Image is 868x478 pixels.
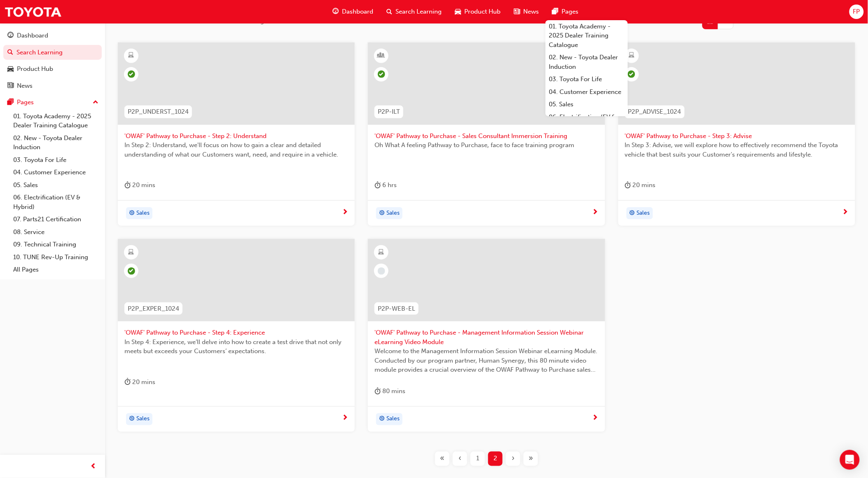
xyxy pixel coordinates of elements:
span: Sales [386,415,400,424]
span: search-icon [7,49,13,56]
span: news-icon [514,7,520,17]
div: News [17,81,33,91]
span: 'OWAF' Pathway to Purchase - Management Information Session Webinar eLearning Video Module [374,328,598,347]
span: Sales [386,209,400,218]
span: next-icon [592,209,599,216]
img: Trak [4,2,62,21]
a: 07. Parts21 Certification [10,213,102,226]
span: learningResourceType_ELEARNING-icon [629,50,634,61]
a: 01. Toyota Academy - 2025 Dealer Training Catalogue [545,20,628,52]
a: pages-iconPages [545,3,585,20]
span: car-icon [7,66,14,73]
span: target-icon [129,414,135,425]
button: FP [849,5,864,19]
div: 80 mins [374,386,405,396]
span: target-icon [379,414,385,425]
button: Page 1 [469,452,487,466]
a: 03. Toyota For Life [10,154,102,166]
span: Sales [637,209,650,218]
a: Dashboard [3,28,102,43]
span: next-icon [342,415,348,422]
span: Oh What A feeling Pathway to Purchase, face to face training program [374,141,598,150]
span: next-icon [592,415,599,422]
a: 05. Sales [10,179,102,192]
span: 2 [494,454,497,464]
span: car-icon [455,7,461,17]
span: Sales [136,415,150,424]
div: Dashboard [17,31,48,40]
span: duration-icon [374,386,381,396]
span: guage-icon [7,32,14,40]
span: learningResourceType_ELEARNING-icon [379,247,384,258]
span: news-icon [7,82,14,90]
button: First page [433,452,451,466]
a: Product Hub [3,61,102,77]
button: Next page [504,452,522,466]
a: 02. New - Toyota Dealer Induction [10,132,102,154]
span: Sales [136,209,150,218]
span: duration-icon [124,180,131,190]
a: P2P-ILT'OWAF' Pathway to Purchase - Sales Consultant Immersion TrainingOh What A feeling Pathway ... [368,42,605,226]
span: learningResourceType_ELEARNING-icon [129,50,134,61]
span: 'OWAF' Pathway to Purchase - Step 2: Understand [124,131,348,141]
button: Pages [3,95,102,110]
div: 20 mins [124,180,155,190]
div: Product Hub [17,64,53,74]
span: Search Learning [395,7,442,16]
div: Open Intercom Messenger [840,450,860,470]
a: P2P_ADVISE_1024'OWAF' Pathway to Purchase - Step 3: AdviseIn Step 3: Advise, we will explore how ... [618,42,855,226]
span: In Step 4: Experience, we’ll delve into how to create a test drive that not only meets but exceed... [124,337,348,356]
span: 'OWAF' Pathway to Purchase - Sales Consultant Immersion Training [374,131,598,141]
a: All Pages [10,263,102,276]
span: P2P_EXPER_1024 [128,304,179,314]
div: 20 mins [625,180,656,190]
div: 20 mins [124,377,155,387]
span: guage-icon [332,7,339,17]
div: 6 hrs [374,180,397,190]
span: « [440,454,445,464]
a: 08. Service [10,226,102,239]
span: News [523,7,539,16]
a: News [3,78,102,94]
span: P2P-ILT [378,107,400,117]
span: target-icon [129,208,135,219]
a: guage-iconDashboard [326,3,380,20]
span: duration-icon [625,180,631,190]
span: next-icon [842,209,849,216]
button: Last page [522,452,540,466]
a: 06. Electrification (EV & Hybrid) [545,111,628,133]
a: 02. New - Toyota Dealer Induction [545,51,628,73]
a: 06. Electrification (EV & Hybrid) [10,191,102,213]
span: up-icon [93,97,98,108]
span: next-icon [342,209,348,216]
span: learningRecordVerb_PASS-icon [628,70,635,78]
a: 04. Customer Experience [545,86,628,98]
span: target-icon [379,208,385,219]
button: Previous page [451,452,469,466]
span: Product Hub [464,7,501,16]
span: P2P_ADVISE_1024 [628,107,681,117]
button: DashboardSearch LearningProduct HubNews [3,26,102,95]
span: P2P_UNDERST_1024 [128,107,189,117]
span: ‹ [459,454,461,464]
span: › [512,454,515,464]
a: P2P-WEB-EL'OWAF' Pathway to Purchase - Management Information Session Webinar eLearning Video Mod... [368,239,605,432]
a: P2P_EXPER_1024'OWAF' Pathway to Purchase - Step 4: ExperienceIn Step 4: Experience, we’ll delve i... [118,239,355,432]
span: learningResourceType_ELEARNING-icon [129,247,134,258]
span: learningResourceType_INSTRUCTOR_LED-icon [379,50,384,61]
span: learningRecordVerb_PASS-icon [128,267,135,275]
a: 05. Sales [545,98,628,111]
span: learningRecordVerb_ATTEND-icon [378,70,385,78]
span: target-icon [629,208,635,219]
span: prev-icon [91,462,97,472]
a: Search Learning [3,45,102,60]
a: 04. Customer Experience [10,166,102,179]
div: Pages [17,98,34,107]
span: 1 [476,454,479,464]
a: 01. Toyota Academy - 2025 Dealer Training Catalogue [10,110,102,132]
span: search-icon [386,7,392,17]
a: search-iconSearch Learning [380,3,448,20]
span: learningRecordVerb_NONE-icon [378,267,385,275]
